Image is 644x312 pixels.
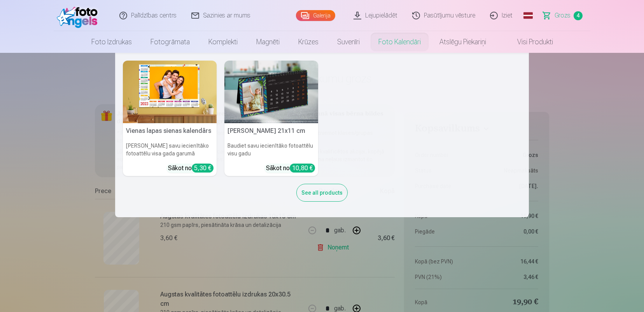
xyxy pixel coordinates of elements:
[224,61,318,123] img: Galda kalendārs 21x11 cm
[199,31,247,53] a: Komplekti
[141,31,199,53] a: Fotogrāmata
[123,139,217,160] h6: [PERSON_NAME] savu iecienītāko fotoattēlu visa gada garumā
[123,61,217,123] img: Vienas lapas sienas kalendārs
[224,61,318,176] a: Galda kalendārs 21x11 cm[PERSON_NAME] 21x11 cmBaudiet savu iecienītāko fotoattēlu visu gaduSākot ...
[430,31,495,53] a: Atslēgu piekariņi
[82,31,141,53] a: Foto izdrukas
[555,11,570,20] span: Grozs
[192,164,213,173] div: 5,30 €
[290,164,315,173] div: 10,80 €
[289,31,328,53] a: Krūzes
[224,139,318,160] h6: Baudiet savu iecienītāko fotoattēlu visu gadu
[224,123,318,139] h5: [PERSON_NAME] 21x11 cm
[296,10,335,21] a: Galerija
[123,61,217,176] a: Vienas lapas sienas kalendārsVienas lapas sienas kalendārs[PERSON_NAME] savu iecienītāko fotoattē...
[247,31,289,53] a: Magnēti
[296,188,348,196] a: See all products
[574,11,583,20] span: 4
[495,31,562,53] a: Visi produkti
[123,123,217,139] h5: Vienas lapas sienas kalendārs
[369,31,430,53] a: Foto kalendāri
[328,31,369,53] a: Suvenīri
[57,3,101,28] img: /fa1
[168,164,213,173] div: Sākot no
[266,164,315,173] div: Sākot no
[296,184,348,202] div: See all products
